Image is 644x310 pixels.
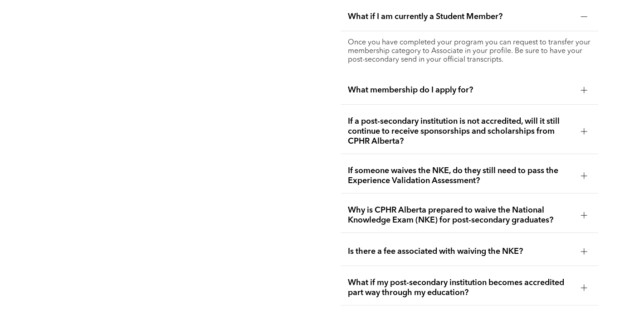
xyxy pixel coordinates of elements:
[348,166,574,186] span: If someone waives the NKE, do they still need to pass the Experience Validation Assessment?
[348,39,591,64] p: Once you have completed your program you can request to transfer your membership category to Asso...
[348,278,574,298] span: What if my post-secondary institution becomes accredited part way through my education?
[348,247,574,257] span: Is there a fee associated with waiving the NKE?
[348,116,574,146] span: If a post-secondary institution is not accredited, will it still continue to receive sponsorships...
[348,12,574,22] span: What if I am currently a Student Member?
[348,205,574,225] span: Why is CPHR Alberta prepared to waive the National Knowledge Exam (NKE) for post-secondary gradua...
[348,85,574,95] span: What membership do I apply for?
